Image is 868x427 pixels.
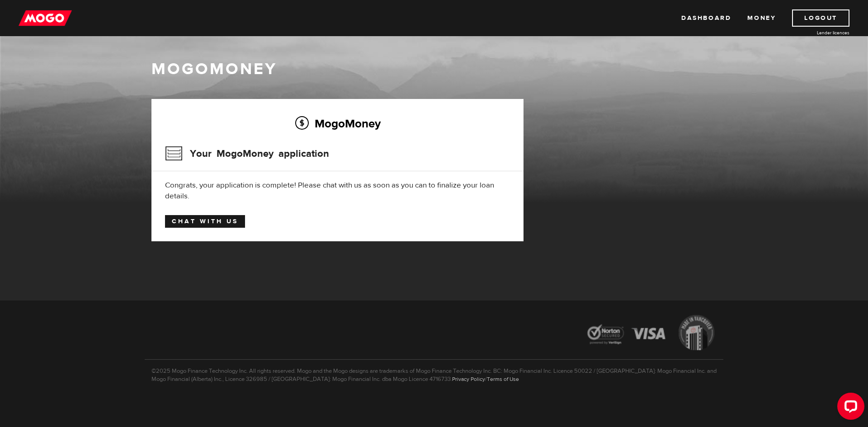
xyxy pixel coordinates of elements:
div: Congrats, your application is complete! Please chat with us as soon as you can to finalize your l... [165,180,510,202]
p: ©2025 Mogo Finance Technology Inc. All rights reserved. Mogo and the Mogo designs are trademarks ... [145,359,723,383]
a: Lender licences [782,29,849,36]
img: legal-icons-92a2ffecb4d32d839781d1b4e4802d7b.png [579,308,723,359]
h2: MogoMoney [165,114,510,133]
a: Chat with us [165,215,245,228]
a: Privacy Policy [452,375,485,383]
a: Dashboard [681,9,731,27]
a: Money [747,9,776,27]
a: Terms of Use [487,375,519,383]
a: Logout [792,9,849,27]
iframe: LiveChat chat widget [830,389,868,427]
img: mogo_logo-11ee424be714fa7cbb0f0f49df9e16ec.png [19,9,72,27]
h3: Your MogoMoney application [165,142,329,165]
h1: MogoMoney [151,60,717,79]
